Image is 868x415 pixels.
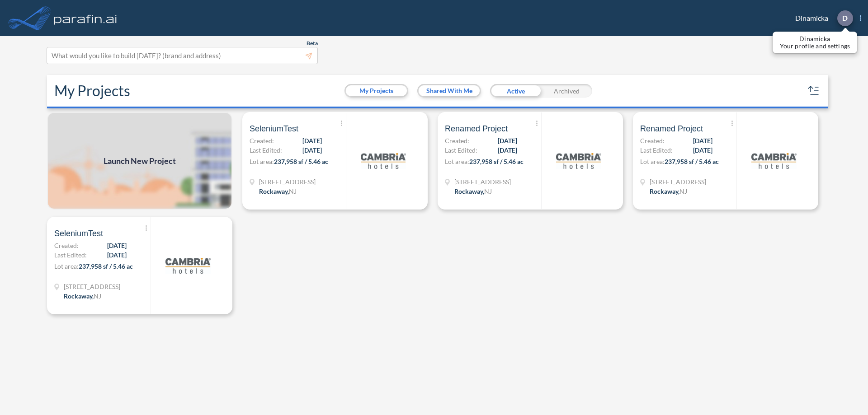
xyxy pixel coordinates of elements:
[498,136,517,145] span: [DATE]
[693,145,712,155] span: [DATE]
[107,250,127,260] span: [DATE]
[490,84,541,98] div: Active
[780,35,850,42] p: Dinamicka
[250,123,298,134] span: SeleniumTest
[640,136,665,145] span: Created:
[454,177,511,187] span: 321 Mt Hope Ave
[751,138,797,183] img: logo
[54,262,79,270] span: Lot area:
[640,145,673,155] span: Last Edited:
[445,123,508,134] span: Renamed Project
[47,112,232,210] img: add
[259,187,289,195] span: Rockaway ,
[780,42,850,50] p: Your profile and settings
[64,282,120,291] span: 321 Mt Hope Ave
[250,145,282,155] span: Last Edited:
[469,158,524,165] span: 237,958 sf / 5.46 ac
[665,158,719,165] span: 237,958 sf / 5.46 ac
[361,138,406,183] img: logo
[307,40,318,47] span: Beta
[94,292,101,300] span: NJ
[842,14,848,22] p: D
[259,177,316,187] span: 321 Mt Hope Ave
[640,158,665,165] span: Lot area:
[679,187,687,195] span: NJ
[52,9,119,27] img: logo
[650,177,706,187] span: 321 Mt Hope Ave
[54,241,79,250] span: Created:
[54,228,103,239] span: SeleniumTest
[782,10,861,26] div: Dinamicka
[302,145,322,155] span: [DATE]
[419,85,480,96] button: Shared With Me
[346,85,407,96] button: My Projects
[445,158,469,165] span: Lot area:
[541,84,592,98] div: Archived
[640,123,703,134] span: Renamed Project
[259,187,297,196] div: Rockaway, NJ
[54,82,130,99] h2: My Projects
[289,187,297,195] span: NJ
[302,136,322,145] span: [DATE]
[64,291,101,301] div: Rockaway, NJ
[498,145,517,155] span: [DATE]
[107,241,127,250] span: [DATE]
[445,145,477,155] span: Last Edited:
[54,250,87,260] span: Last Edited:
[807,84,821,98] button: sort
[79,262,133,270] span: 237,958 sf / 5.46 ac
[64,292,94,300] span: Rockaway ,
[484,187,492,195] span: NJ
[165,243,211,288] img: logo
[556,138,601,183] img: logo
[454,187,484,195] span: Rockaway ,
[250,136,274,145] span: Created:
[650,187,679,195] span: Rockaway ,
[47,112,232,210] a: Launch New Project
[650,187,687,196] div: Rockaway, NJ
[104,155,176,167] span: Launch New Project
[445,136,469,145] span: Created:
[693,136,712,145] span: [DATE]
[454,187,492,196] div: Rockaway, NJ
[250,158,274,165] span: Lot area:
[274,158,328,165] span: 237,958 sf / 5.46 ac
